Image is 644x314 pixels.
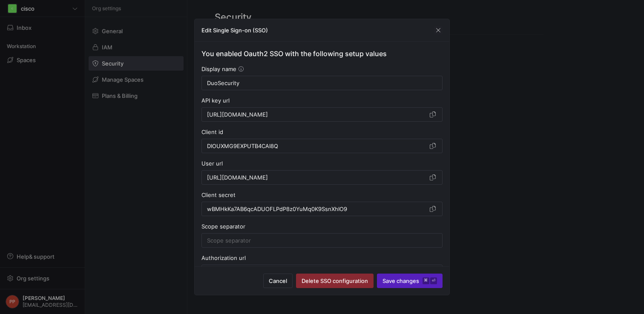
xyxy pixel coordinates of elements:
[302,277,368,284] span: Delete SSO configuration
[201,128,443,135] div: Client id
[201,160,443,167] div: User url
[296,274,374,288] button: Delete SSO configuration
[382,277,437,284] span: Save changes
[207,143,427,149] input: Client id
[201,254,443,261] div: Authorization url
[207,174,427,181] input: User url
[201,27,268,34] h3: Edit Single Sign-on (SSO)
[207,111,427,118] input: API key url
[377,274,443,288] button: Save changes⌘⏎
[201,49,443,59] h4: You enabled Oauth2 SSO with the following setup values
[207,237,437,244] input: Scope separator
[207,206,427,212] input: Client secret
[269,277,287,284] span: Cancel
[263,274,293,288] button: Cancel
[423,277,429,284] kbd: ⌘
[201,191,443,198] div: Client secret
[201,66,443,72] div: Display name
[430,277,437,284] kbd: ⏎
[201,97,443,104] div: API key url
[201,223,443,230] div: Scope separator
